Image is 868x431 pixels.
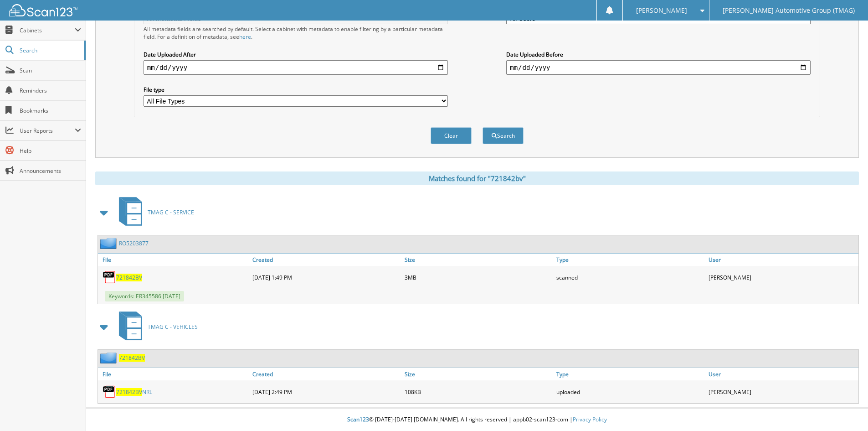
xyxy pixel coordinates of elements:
button: Clear [431,127,472,144]
span: Bookmarks [20,107,81,114]
label: Date Uploaded Before [506,51,811,58]
a: 721842BV [119,354,145,362]
img: scan123-logo-white.svg [9,4,77,16]
a: 721842BV [116,274,142,281]
div: [PERSON_NAME] [706,383,858,401]
img: folder2.png [100,352,119,363]
a: 721842BVNRL [116,388,152,396]
label: File type [144,86,448,93]
img: folder2.png [100,238,119,249]
span: Scan123 [347,415,369,423]
a: File [98,254,250,266]
span: Search [20,47,80,54]
button: Search [483,127,524,144]
span: [PERSON_NAME] [636,8,687,13]
a: RO5203877 [119,239,149,247]
span: 721842BV [116,388,142,396]
a: Size [402,368,555,380]
a: Created [250,254,402,266]
a: User [706,368,858,380]
a: TMAG C - SERVICE [113,194,194,230]
a: TMAG C - VEHICLES [113,309,198,345]
a: Type [554,254,706,266]
span: TMAG C - SERVICE [148,208,194,216]
span: Keywords: ER345586 [DATE] [105,291,184,301]
div: 108KB [402,383,555,401]
div: Matches found for "721842bv" [95,171,859,185]
div: 3MB [402,268,555,286]
span: User Reports [20,127,75,135]
a: here [239,33,251,41]
span: Announcements [20,167,81,175]
div: [PERSON_NAME] [706,268,858,286]
div: [DATE] 1:49 PM [250,268,402,286]
input: end [506,60,811,75]
span: TMAG C - VEHICLES [148,323,198,331]
a: Type [554,368,706,380]
div: © [DATE]-[DATE] [DOMAIN_NAME]. All rights reserved | appb02-scan123-com | [86,409,868,431]
span: Cabinets [20,26,75,34]
span: Help [20,147,81,155]
a: Created [250,368,402,380]
a: File [98,368,250,380]
input: start [144,60,448,75]
a: Size [402,254,555,266]
a: Privacy Policy [573,415,607,423]
div: uploaded [554,383,706,401]
label: Date Uploaded After [144,51,448,58]
span: [PERSON_NAME] Automotive Group (TMAG) [723,8,855,13]
img: PDF.png [103,385,116,399]
img: PDF.png [103,270,116,284]
div: All metadata fields are searched by default. Select a cabinet with metadata to enable filtering b... [144,25,448,41]
span: Reminders [20,87,81,94]
div: scanned [554,268,706,286]
span: Scan [20,67,81,74]
a: User [706,254,858,266]
div: [DATE] 2:49 PM [250,383,402,401]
